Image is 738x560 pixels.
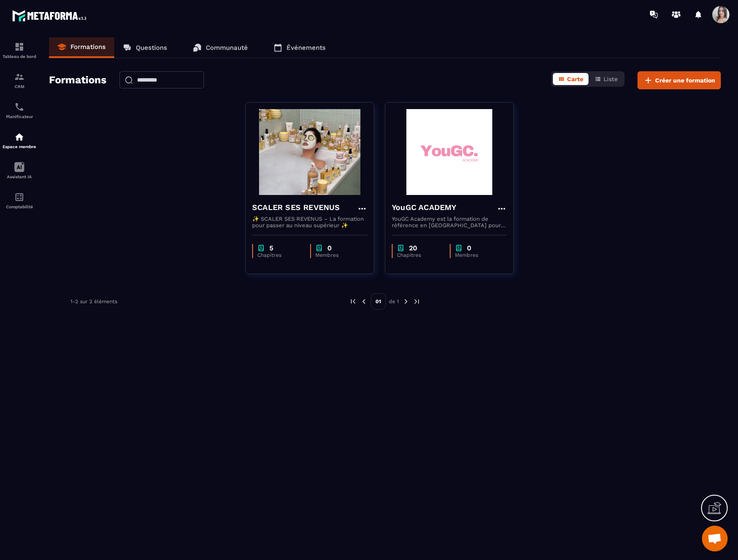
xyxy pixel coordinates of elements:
a: Questions [114,37,176,58]
p: Comptabilité [2,204,37,209]
a: accountantaccountantComptabilité [2,186,37,216]
a: formationformationTableau de bord [2,35,37,65]
p: 0 [467,244,471,252]
a: schedulerschedulerPlanificateur [2,95,37,125]
a: Événements [265,37,334,58]
p: Chapitres [257,252,302,258]
img: chapter [257,244,265,252]
p: 1-2 sur 2 éléments [70,298,117,304]
p: Membres [455,252,498,258]
span: Liste [604,76,618,82]
img: chapter [397,244,405,252]
p: Tableau de bord [2,54,37,59]
img: formation-background [252,109,367,195]
a: automationsautomationsEspace membre [2,125,37,155]
img: prev [349,298,357,305]
h4: SCALER SES REVENUS [252,201,340,213]
h4: YouGC ACADEMY [392,201,457,213]
img: next [402,298,410,305]
p: Chapitres [397,252,441,258]
p: Questions [136,44,167,52]
span: Carte [567,76,583,82]
img: formation-background [392,109,507,195]
img: chapter [455,244,463,252]
a: formationformationCRM [2,65,37,95]
p: de 1 [389,298,399,305]
img: next [413,298,421,305]
p: Communauté [206,44,248,52]
p: Membres [315,252,359,258]
a: formation-backgroundYouGC ACADEMYYouGC Academy est la formation de référence en [GEOGRAPHIC_DATA]... [385,102,525,285]
p: CRM [2,84,37,89]
p: Planificateur [2,114,37,119]
a: Formations [49,37,114,58]
a: formation-backgroundSCALER SES REVENUS✨ SCALER SES REVENUS – La formation pour passer au niveau s... [245,102,385,285]
img: formation [14,72,24,82]
p: 0 [327,244,332,252]
h2: Formations [49,71,107,89]
p: Assistant IA [2,174,37,179]
span: Créer une formation [655,76,715,85]
p: 5 [269,244,273,252]
button: Liste [589,73,623,85]
p: Formations [70,43,106,51]
a: Communauté [184,37,256,58]
img: automations [14,132,24,142]
img: accountant [14,192,24,202]
a: Assistant IA [2,155,37,186]
img: logo [12,8,89,24]
img: chapter [315,244,323,252]
button: Carte [553,73,589,85]
img: prev [360,298,368,305]
p: 01 [371,293,386,310]
p: YouGC Academy est la formation de référence en [GEOGRAPHIC_DATA] pour devenir créatrice de conten... [392,216,507,228]
p: ✨ SCALER SES REVENUS – La formation pour passer au niveau supérieur ✨ [252,216,367,228]
button: Créer une formation [637,71,721,89]
img: scheduler [14,102,24,112]
p: Espace membre [2,144,37,149]
img: formation [14,42,24,52]
div: Ouvrir le chat [702,526,728,551]
p: 20 [409,244,417,252]
p: Événements [287,44,326,52]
